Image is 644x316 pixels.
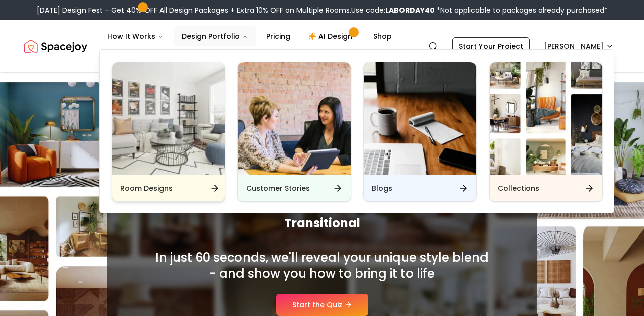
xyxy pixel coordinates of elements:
[452,37,530,55] a: Start Your Project
[300,26,363,46] a: AI Design
[363,62,477,202] a: BlogsBlogs
[120,183,173,193] h6: Room Designs
[131,215,513,231] span: Transitional
[24,20,620,72] nav: Global
[99,26,400,46] nav: Main
[112,62,225,202] a: Room DesignsRoom Designs
[237,62,351,202] a: Customer StoriesCustomer Stories
[100,50,615,214] div: Design Portfolio
[246,183,310,193] h6: Customer Stories
[538,37,620,55] button: [PERSON_NAME]
[435,5,608,15] span: *Not applicable to packages already purchased*
[37,5,608,15] div: [DATE] Design Fest – Get 40% OFF All Design Packages + Extra 10% OFF on Multiple Rooms.
[258,26,298,46] a: Pricing
[24,36,87,56] a: Spacejoy
[489,62,603,202] a: CollectionsCollections
[372,183,392,193] h6: Blogs
[238,62,351,175] img: Customer Stories
[385,5,435,15] b: LABORDAY40
[174,26,256,46] button: Design Portfolio
[276,294,368,316] a: Start the Quiz
[351,5,435,15] span: Use code:
[364,62,476,175] img: Blogs
[153,250,491,282] h2: In just 60 seconds, we'll reveal your unique style blend - and show you how to bring it to life
[112,62,225,175] img: Room Designs
[490,62,602,175] img: Collections
[365,26,400,46] a: Shop
[24,36,87,56] img: Spacejoy Logo
[99,26,172,46] button: How It Works
[498,183,539,193] h6: Collections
